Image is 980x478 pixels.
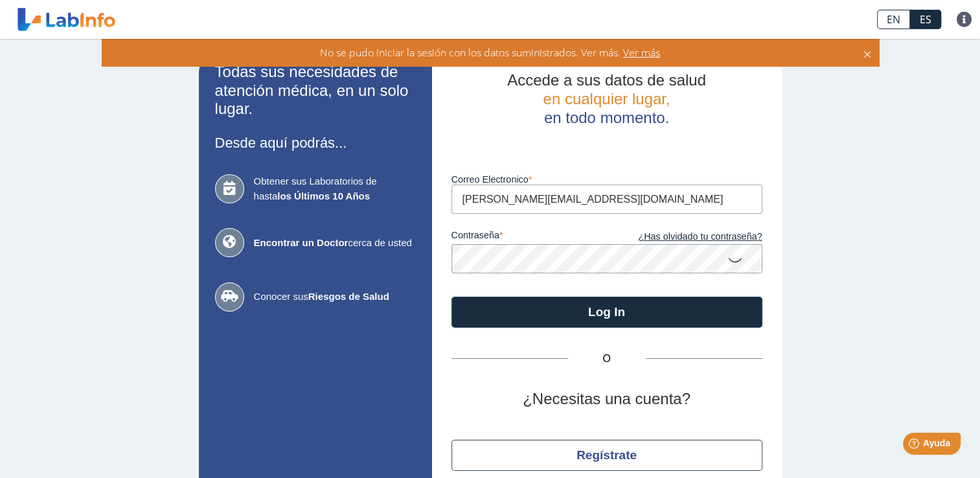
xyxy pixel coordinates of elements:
span: cerca de usted [254,236,416,251]
span: en cualquier lugar, [543,90,670,108]
span: Conocer sus [254,290,416,304]
button: Regístrate [451,440,762,471]
b: Riesgos de Salud [308,291,389,302]
h2: ¿Necesitas una cuenta? [451,390,762,409]
iframe: Help widget launcher [865,427,966,464]
span: en todo momento. [544,109,669,126]
span: O [568,351,646,367]
span: Accede a sus datos de salud [507,71,706,89]
span: Ver más [621,45,660,60]
b: los Últimos 10 Años [277,190,370,201]
span: No se pudo iniciar la sesión con los datos suministrados. Ver más. [320,45,621,60]
a: EN [877,10,910,29]
a: ¿Has olvidado tu contraseña? [607,230,762,244]
h2: Todas sus necesidades de atención médica, en un solo lugar. [215,63,416,119]
a: ES [910,10,941,29]
h3: Desde aquí podrás... [215,135,416,151]
label: Correo Electronico [451,174,762,185]
label: contraseña [451,230,607,244]
span: Obtener sus Laboratorios de hasta [254,174,416,203]
b: Encontrar un Doctor [254,237,348,248]
button: Log In [451,297,762,328]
